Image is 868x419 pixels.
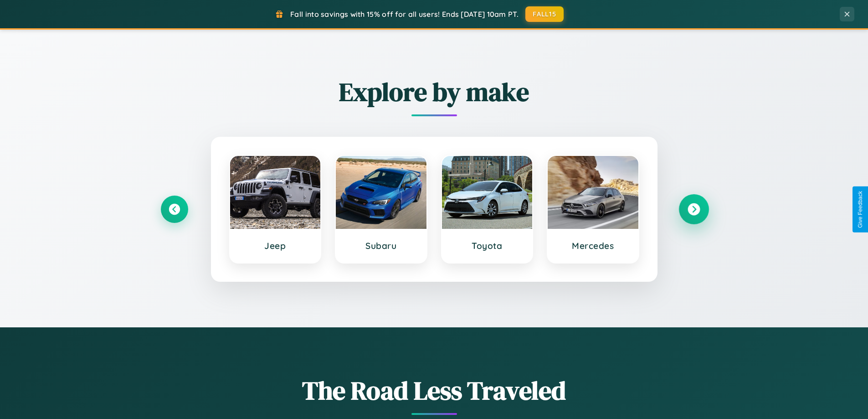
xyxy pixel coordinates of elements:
[345,240,417,251] h3: Subaru
[857,191,863,228] div: Give Feedback
[161,74,708,109] h2: Explore by make
[525,6,564,22] button: FALL15
[290,10,519,19] span: Fall into savings with 15% off for all users! Ends [DATE] 10am PT.
[451,240,524,251] h3: Toyota
[557,240,629,251] h3: Mercedes
[161,373,708,408] h1: The Road Less Traveled
[239,240,312,251] h3: Jeep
